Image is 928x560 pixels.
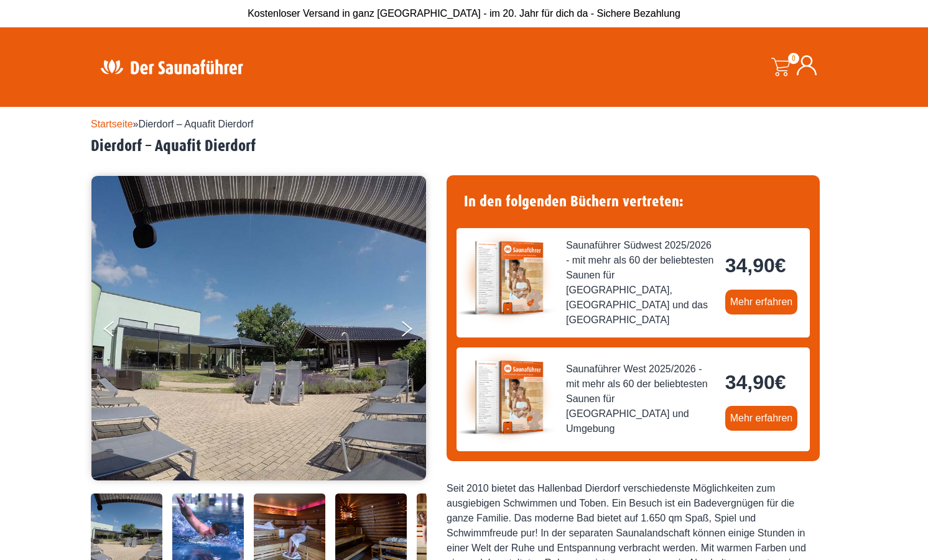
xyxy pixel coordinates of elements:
[91,119,133,129] a: Startseite
[788,53,799,64] span: 0
[775,254,786,277] span: €
[91,119,253,129] span: »
[248,8,680,19] span: Kostenloser Versand in ganz [GEOGRAPHIC_DATA] - im 20. Jahr für dich da - Sichere Bezahlung
[725,406,798,431] a: Mehr erfahren
[566,362,715,436] span: Saunaführer West 2025/2026 - mit mehr als 60 der beliebtesten Saunen für [GEOGRAPHIC_DATA] und Um...
[457,347,556,447] img: der-saunafuehrer-2025-west.jpg
[725,290,798,314] a: Mehr erfahren
[775,371,786,393] span: €
[91,137,837,156] h2: Dierdorf – Aquafit Dierdorf
[139,119,254,129] span: Dierdorf – Aquafit Dierdorf
[399,316,430,347] button: Next
[104,316,135,347] button: Previous
[566,238,715,328] span: Saunaführer Südwest 2025/2026 - mit mehr als 60 der beliebtesten Saunen für [GEOGRAPHIC_DATA], [G...
[725,371,786,393] bdi: 34,90
[725,254,786,277] bdi: 34,90
[457,185,810,218] h4: In den folgenden Büchern vertreten:
[457,228,556,328] img: der-saunafuehrer-2025-suedwest.jpg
